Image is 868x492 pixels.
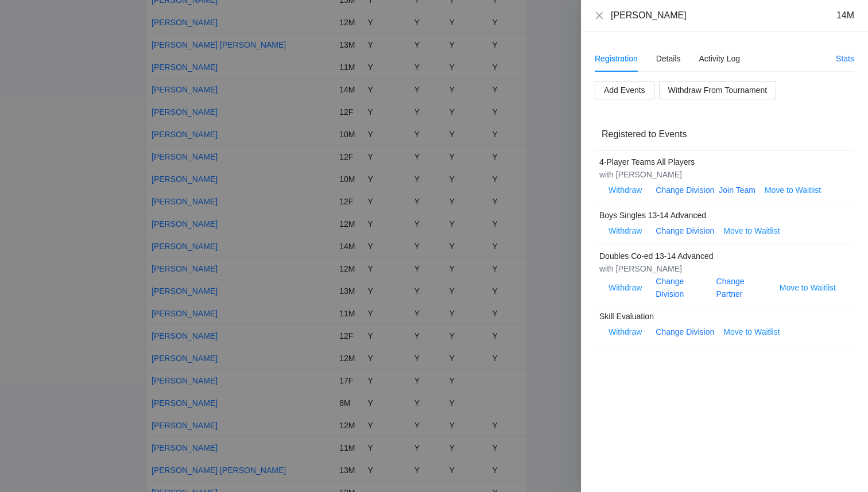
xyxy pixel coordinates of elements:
span: Move to Waitlist [723,224,780,237]
div: 14M [836,9,854,22]
button: Close [595,11,604,21]
a: Change Partner [716,277,745,299]
button: Move to Waitlist [775,281,840,295]
a: Join Team [719,185,755,195]
span: Move to Waitlist [723,326,780,338]
button: Move to Waitlist [719,224,784,238]
button: Withdraw [599,222,651,240]
span: Move to Waitlist [780,281,836,294]
div: Registration [595,52,638,65]
div: Registered to Events [602,118,847,150]
a: Change Division [656,277,684,299]
span: Move to Waitlist [765,184,821,196]
div: [PERSON_NAME] [611,9,687,22]
span: Withdraw [609,281,642,294]
button: Move to Waitlist [760,183,826,197]
button: Withdraw [599,278,651,297]
a: Change Division [656,327,714,336]
span: Add Events [604,84,645,96]
div: Skill Evaluation [599,310,840,323]
span: Withdraw [609,224,642,237]
span: Withdraw [609,326,642,338]
div: with [PERSON_NAME] [599,168,840,181]
div: 4-Player Teams All Players [599,156,840,168]
span: close [595,11,604,20]
button: Add Events [595,81,654,99]
a: Stats [836,54,854,63]
a: Change Division [656,185,714,195]
div: Doubles Co-ed 13-14 Advanced [599,250,840,262]
button: Move to Waitlist [719,325,784,339]
div: Activity Log [699,52,741,65]
a: Change Division [656,226,714,235]
span: Withdraw [609,184,642,196]
div: Details [656,52,681,65]
button: Withdraw [599,181,651,199]
div: with [PERSON_NAME] [599,262,840,275]
button: Withdraw From Tournament [659,81,776,99]
button: Withdraw [599,323,651,341]
span: Withdraw From Tournament [668,84,767,96]
div: Boys Singles 13-14 Advanced [599,209,840,222]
